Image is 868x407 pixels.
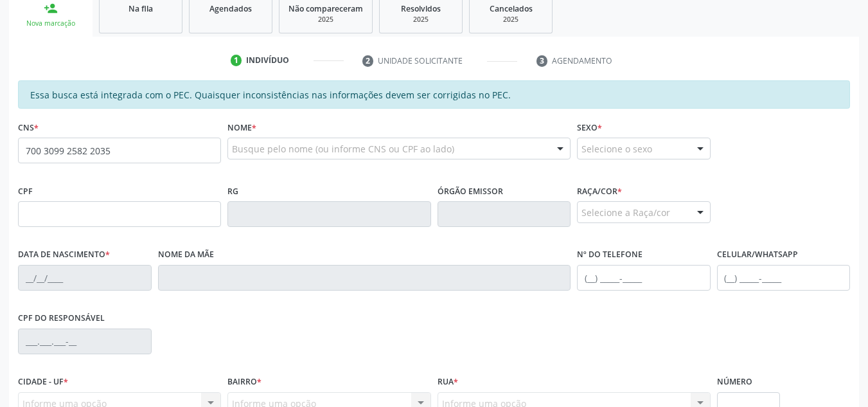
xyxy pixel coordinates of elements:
label: Número [717,372,752,392]
div: 1 [231,55,242,66]
div: Indivíduo [246,55,289,66]
span: Na fila [128,3,153,14]
span: Resolvidos [401,3,441,14]
label: Sexo [577,118,602,138]
label: Nº do Telefone [577,245,642,265]
label: RG [227,181,238,201]
span: Não compareceram [288,3,363,14]
span: Busque pelo nome (ou informe CNS ou CPF ao lado) [232,142,454,156]
label: Data de nascimento [18,245,110,265]
span: Selecione o sexo [581,142,652,156]
label: Raça/cor [577,181,622,201]
input: __/__/____ [18,265,152,291]
label: CPF do responsável [18,309,105,329]
label: Nome da mãe [158,245,214,265]
span: Selecione a Raça/cor [581,206,670,219]
input: ___.___.___-__ [18,329,152,354]
label: Rua [438,372,458,392]
label: CPF [18,181,33,201]
label: CNS [18,118,39,138]
label: Nome [227,118,256,138]
label: Bairro [227,372,261,392]
span: Agendados [209,3,252,14]
input: (__) _____-_____ [577,265,711,291]
div: person_add [44,1,58,15]
div: 2025 [288,15,363,24]
span: Cancelados [490,3,533,14]
div: Essa busca está integrada com o PEC. Quaisquer inconsistências nas informações devem ser corrigid... [18,80,850,109]
div: 2025 [389,15,453,24]
div: Nova marcação [18,19,84,28]
label: Órgão emissor [438,181,503,201]
div: 2025 [479,15,543,24]
label: Celular/WhatsApp [717,245,798,265]
input: (__) _____-_____ [717,265,851,291]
